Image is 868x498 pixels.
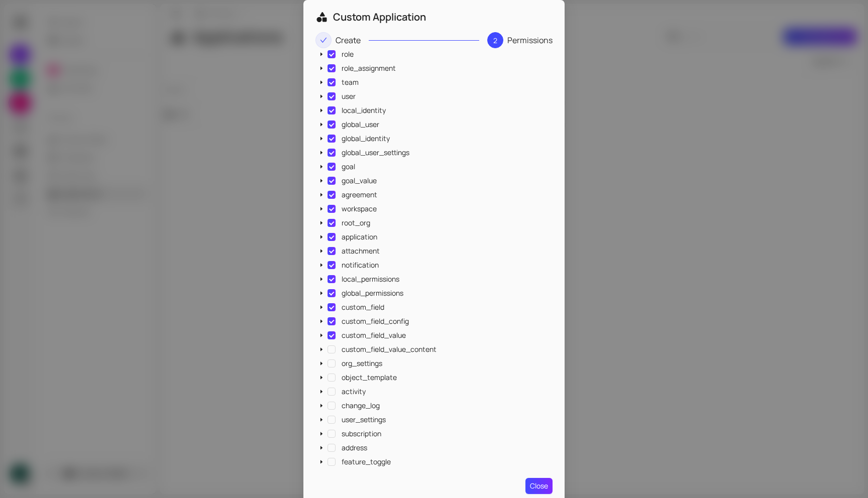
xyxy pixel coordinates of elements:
[319,263,324,268] span: caret-down
[319,375,324,380] span: caret-down
[340,287,405,299] span: global_permissions
[340,259,381,271] span: notification
[342,401,380,410] span: change_log
[342,274,399,284] span: local_permissions
[342,443,367,452] span: address
[342,372,397,382] span: object_template
[342,260,379,270] span: notification
[342,134,390,143] span: global_identity
[319,248,324,254] span: caret-down
[319,361,324,366] span: caret-down
[530,480,548,491] span: Close
[340,62,398,74] span: role_assignment
[342,358,382,368] span: org_settings
[342,105,386,115] span: local_identity
[342,49,354,59] span: role
[319,445,324,450] span: caret-down
[319,122,324,127] span: caret-down
[525,478,553,494] button: Close
[342,148,409,157] span: global_user_settings
[342,91,356,101] span: user
[340,118,381,131] span: global_user
[319,136,324,141] span: caret-down
[340,217,372,229] span: root_org
[342,162,355,171] span: goal
[340,104,388,116] span: local_identity
[340,386,368,398] span: activity
[342,232,377,241] span: application
[340,442,369,454] span: address
[319,291,324,296] span: caret-down
[340,48,356,60] span: role
[342,246,380,256] span: attachment
[342,330,406,340] span: custom_field_value
[342,190,377,199] span: agreement
[340,301,386,313] span: custom_field
[319,333,324,338] span: caret-down
[319,80,324,85] span: caret-down
[319,389,324,394] span: caret-down
[342,176,377,185] span: goal_value
[319,319,324,324] span: caret-down
[340,400,382,412] span: change_log
[319,52,324,57] span: caret-down
[340,133,392,145] span: global_identity
[319,94,324,99] span: caret-down
[319,305,324,310] span: caret-down
[342,429,381,438] span: subscription
[342,119,379,129] span: global_user
[340,231,379,243] span: application
[342,387,366,396] span: activity
[319,347,324,352] span: caret-down
[319,178,324,183] span: caret-down
[342,218,370,227] span: root_org
[493,36,497,45] span: 2
[315,10,528,24] div: Custom Application
[319,234,324,239] span: caret-down
[340,343,439,355] span: custom_field_value_content
[319,108,324,113] span: caret-down
[340,76,361,88] span: team
[340,90,358,102] span: user
[319,459,324,464] span: caret-down
[340,357,384,369] span: org_settings
[319,192,324,197] span: caret-down
[319,417,324,422] span: caret-down
[342,415,386,424] span: user_settings
[319,66,324,71] span: caret-down
[319,277,324,282] span: caret-down
[342,457,391,466] span: feature_toggle
[340,428,383,440] span: subscription
[342,204,377,213] span: workspace
[340,273,401,285] span: local_permissions
[340,189,379,201] span: agreement
[320,37,327,44] span: check
[507,32,553,48] div: Permissions
[342,344,437,354] span: custom_field_value_content
[342,77,359,87] span: team
[340,203,379,215] span: workspace
[340,329,408,341] span: custom_field_value
[340,414,388,426] span: user_settings
[342,63,396,73] span: role_assignment
[340,245,382,257] span: attachment
[340,147,411,159] span: global_user_settings
[319,206,324,211] span: caret-down
[319,150,324,155] span: caret-down
[342,302,384,312] span: custom_field
[319,220,324,225] span: caret-down
[336,32,369,48] div: Create
[340,456,393,468] span: feature_toggle
[319,431,324,436] span: caret-down
[340,161,357,173] span: goal
[342,316,409,326] span: custom_field_config
[340,315,411,327] span: custom_field_config
[319,164,324,169] span: caret-down
[342,288,403,298] span: global_permissions
[340,371,399,384] span: object_template
[340,175,379,187] span: goal_value
[319,403,324,408] span: caret-down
